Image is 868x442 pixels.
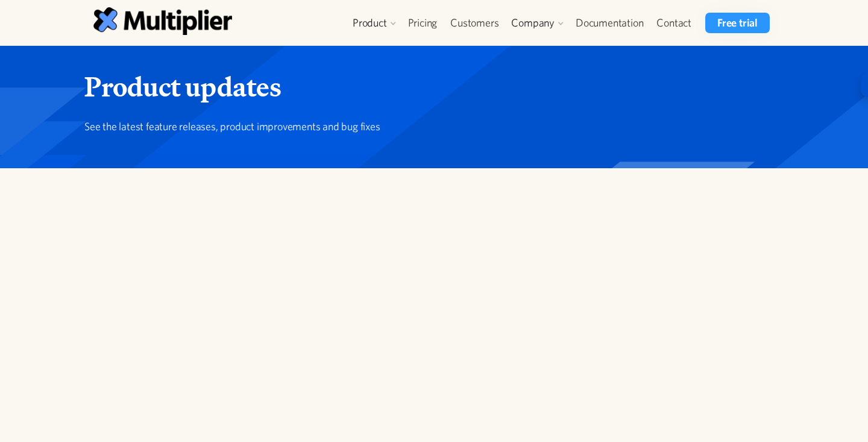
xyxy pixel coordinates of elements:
a: Contact [650,13,698,33]
div: Product [353,16,387,30]
div: Company [511,16,555,30]
a: Customers [444,13,505,33]
div: Product [347,13,401,33]
a: Free trial [705,13,770,33]
a: Pricing [401,13,444,33]
h1: Product updates [84,70,775,104]
a: Documentation [569,13,650,33]
p: See the latest feature releases, product improvements and bug fixes [84,118,775,134]
div: Company [505,13,569,33]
